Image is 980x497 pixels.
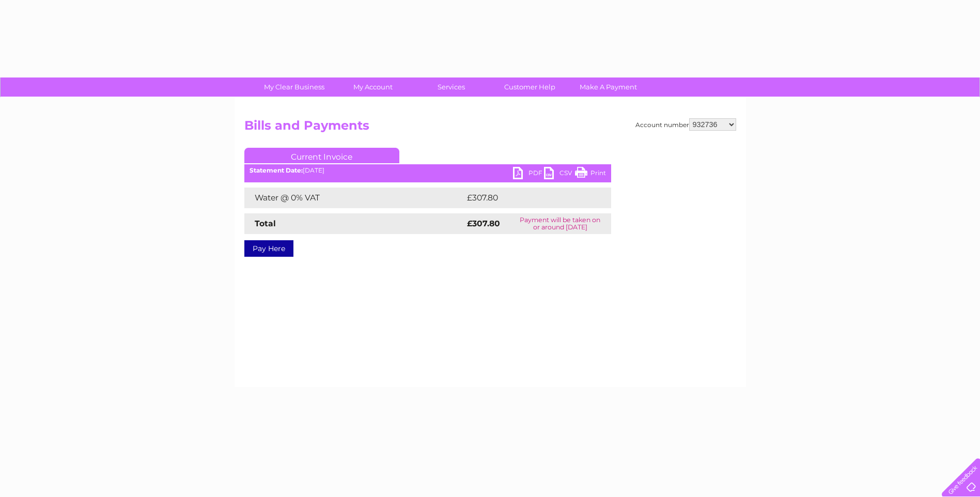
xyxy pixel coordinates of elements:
[244,167,611,174] div: [DATE]
[464,188,593,208] td: £307.80
[244,240,293,257] a: Pay Here
[255,219,276,228] strong: Total
[509,213,611,234] td: Payment will be taken on or around [DATE]
[244,188,464,208] td: Water @ 0% VAT
[544,167,575,182] a: CSV
[330,77,415,97] a: My Account
[575,167,606,182] a: Print
[566,77,651,97] a: Make A Payment
[250,166,303,174] b: Statement Date:
[244,148,399,163] a: Current Invoice
[244,118,736,138] h2: Bills and Payments
[252,77,337,97] a: My Clear Business
[487,77,572,97] a: Customer Help
[409,77,494,97] a: Services
[467,219,500,228] strong: £307.80
[635,118,736,131] div: Account number
[513,167,544,182] a: PDF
